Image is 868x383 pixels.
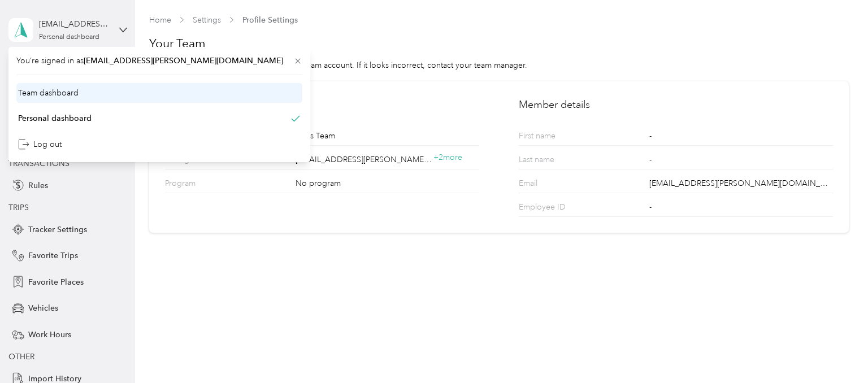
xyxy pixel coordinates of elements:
[28,329,71,341] span: Work Hours
[18,87,79,99] div: Team dashboard
[433,153,462,162] span: + 2 more
[805,320,868,383] iframe: Everlance-gr Chat Button Frame
[28,276,84,288] span: Favorite Places
[16,55,302,67] span: You’re signed in as
[296,177,479,193] div: No program
[149,15,171,25] a: Home
[39,34,99,41] div: Personal dashboard
[39,18,110,30] div: [EMAIL_ADDRESS][PERSON_NAME][DOMAIN_NAME]
[84,56,283,66] span: [EMAIL_ADDRESS][PERSON_NAME][DOMAIN_NAME]
[28,302,58,314] span: Vehicles
[649,177,832,193] div: [EMAIL_ADDRESS][PERSON_NAME][DOMAIN_NAME]
[18,112,92,124] div: Personal dashboard
[649,201,832,216] div: -
[519,154,606,169] p: Last name
[18,138,62,150] div: Log out
[296,154,433,166] span: [EMAIL_ADDRESS][PERSON_NAME][DOMAIN_NAME]
[8,159,70,168] span: TRANSACTIONS
[165,97,479,112] h2: Team details
[519,177,606,193] p: Email
[8,352,34,362] span: OTHER
[149,36,849,51] h1: Your Team
[28,250,78,262] span: Favorite Trips
[649,154,832,169] div: -
[28,180,48,191] span: Rules
[193,15,221,25] a: Settings
[242,14,298,26] span: Profile Settings
[519,130,606,145] p: First name
[8,203,29,212] span: TRIPS
[28,224,87,236] span: Tracker Settings
[519,97,833,112] h2: Member details
[149,59,849,71] div: This is the information associated with your team account. If it looks incorrect, contact your te...
[296,130,479,145] div: Sales Team
[165,177,252,193] p: Program
[519,201,606,216] p: Employee ID
[649,130,832,145] div: -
